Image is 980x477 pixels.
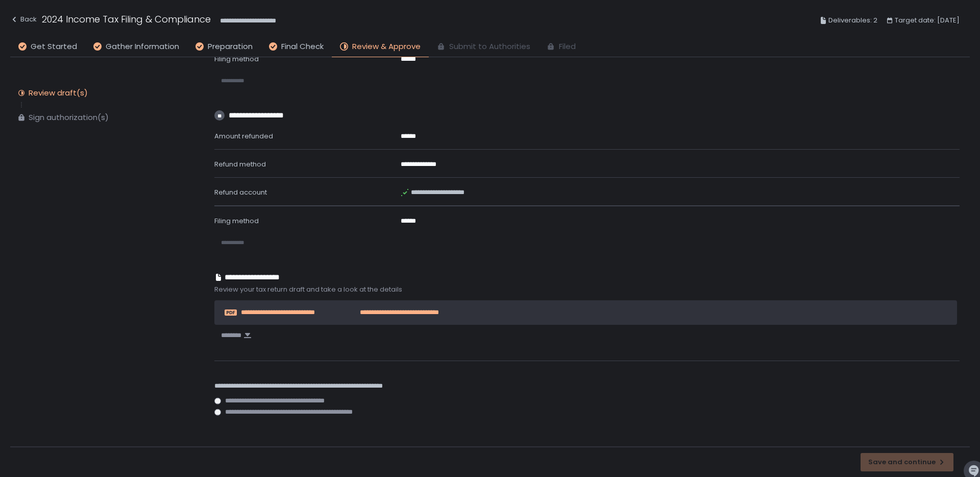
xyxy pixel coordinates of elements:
div: Back [10,13,37,26]
span: Review & Approve [352,41,421,53]
div: Review draft(s) [29,88,88,98]
span: Amount refunded [214,131,273,141]
span: Preparation [208,41,253,53]
span: Filing method [214,54,259,64]
span: Refund method [214,159,266,169]
span: Filing method [214,216,259,226]
span: Gather Information [106,41,179,53]
span: Filed [559,41,576,53]
h1: 2024 Income Tax Filing & Compliance [42,12,211,26]
span: Final Check [281,41,324,53]
span: Review your tax return draft and take a look at the details [214,285,960,294]
span: Get Started [31,41,77,53]
span: Deliverables: 2 [828,14,877,27]
span: Submit to Authorities [449,41,530,53]
span: Refund account [214,187,267,197]
button: Back [10,12,37,29]
div: Sign authorization(s) [29,112,109,123]
span: Target date: [DATE] [895,14,960,27]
